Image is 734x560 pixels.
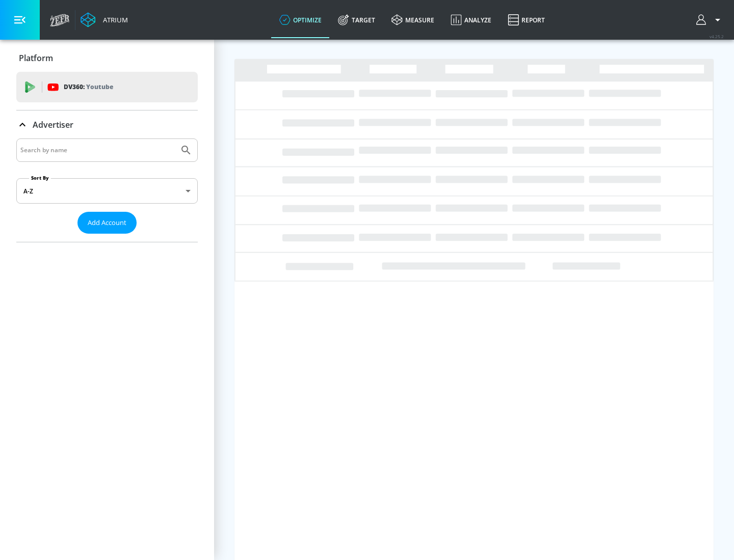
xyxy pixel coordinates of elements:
div: A-Z [16,178,198,204]
a: Target [330,2,383,38]
p: Advertiser [33,119,73,130]
span: v 4.25.2 [710,34,724,39]
div: Advertiser [16,110,198,139]
a: Analyze [442,2,500,38]
button: Add Account [77,212,137,234]
a: measure [383,2,442,38]
div: Advertiser [16,138,198,242]
input: Search by name [20,144,175,157]
a: Atrium [81,12,128,27]
a: optimize [271,2,330,38]
p: Platform [19,52,53,64]
a: Report [500,2,553,38]
div: Atrium [99,15,128,24]
p: DV360: [64,81,113,93]
p: Youtube [86,81,113,92]
div: Platform [16,44,198,72]
label: Sort By [29,175,51,181]
div: DV360: Youtube [16,72,198,102]
span: Add Account [88,217,126,229]
nav: list of Advertiser [16,234,198,242]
